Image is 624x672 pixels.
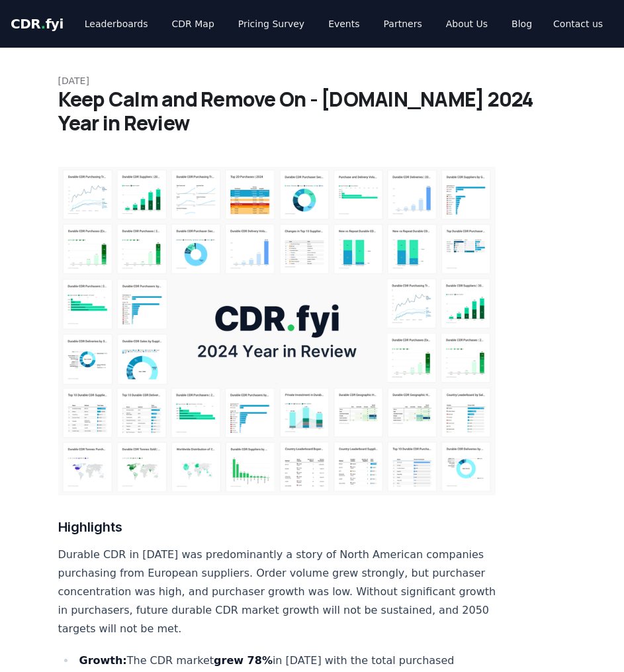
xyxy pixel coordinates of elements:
p: [DATE] [58,74,566,87]
span: CDR fyi [11,16,64,32]
a: Blog [501,12,543,36]
a: Pricing Survey [228,12,315,36]
a: Events [318,12,370,36]
strong: grew 78% [214,654,273,667]
span: . [41,16,46,32]
img: blog post image [58,167,496,495]
strong: Growth: [79,654,127,667]
a: Leaderboards [74,12,159,36]
a: Contact us [543,12,613,36]
a: CDR.fyi [11,15,64,33]
h1: Keep Calm and Remove On - [DOMAIN_NAME] 2024 Year in Review [58,87,566,135]
nav: Main [74,12,543,36]
a: Partners [373,12,433,36]
a: About Us [435,12,498,36]
p: Durable CDR in [DATE] was predominantly a story of North American companies purchasing from Europ... [58,546,496,638]
h3: Highlights [58,516,496,538]
a: CDR Map [161,12,225,36]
